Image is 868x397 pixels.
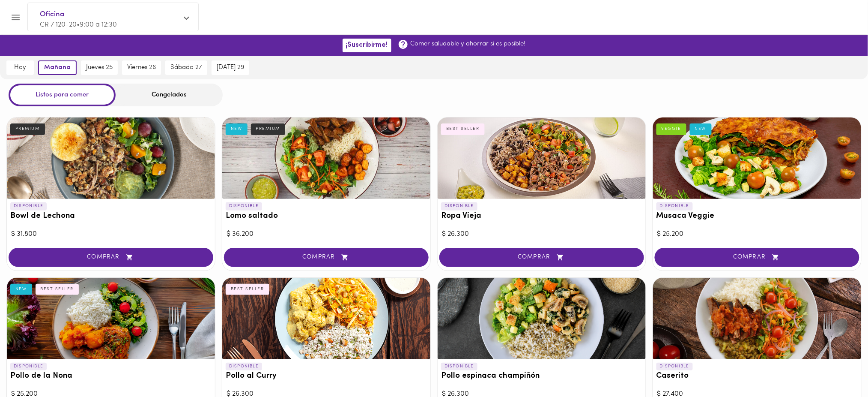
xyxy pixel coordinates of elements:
div: BEST SELLER [36,284,79,295]
p: DISPONIBLE [10,363,47,370]
span: COMPRAR [665,254,849,261]
span: viernes 26 [127,64,156,72]
div: PREMIUM [251,123,286,135]
h3: Pollo de la Nona [10,372,212,381]
button: COMPRAR [655,248,859,267]
span: Oficina [40,9,178,20]
span: hoy [12,64,29,72]
div: NEW [10,284,32,295]
h3: Lomo saltado [226,212,427,221]
div: NEW [690,123,712,135]
span: jueves 25 [86,64,113,72]
button: mañana [38,60,77,75]
button: Menu [5,7,26,28]
div: BEST SELLER [441,123,485,135]
h3: Pollo al Curry [226,372,427,381]
button: hoy [6,60,34,75]
span: [DATE] 29 [217,64,244,72]
button: jueves 25 [81,60,118,75]
div: $ 36.200 [227,229,426,239]
div: Bowl de Lechona [7,117,215,199]
div: Listos para comer [9,84,116,106]
div: Ropa Vieja [438,117,646,199]
button: ¡Suscribirme! [343,39,391,52]
div: Musaca Veggie [653,117,861,199]
span: CR 7 120-20 • 9:00 a 12:30 [40,21,117,28]
div: VEGGIE [656,123,686,135]
h3: Ropa Vieja [441,212,642,221]
span: mañana [44,64,71,72]
span: sábado 27 [170,64,202,72]
div: PREMIUM [10,123,45,135]
div: $ 26.300 [442,229,641,239]
button: [DATE] 29 [212,60,249,75]
p: DISPONIBLE [656,363,693,370]
button: COMPRAR [9,248,213,267]
div: Pollo espinaca champiñón [438,278,646,359]
div: $ 25.200 [657,229,857,239]
div: Pollo de la Nona [7,278,215,359]
p: DISPONIBLE [441,202,477,210]
iframe: Messagebird Livechat Widget [818,347,859,388]
div: $ 31.800 [11,229,211,239]
div: Pollo al Curry [222,278,430,359]
p: DISPONIBLE [226,202,262,210]
div: BEST SELLER [226,284,269,295]
div: Lomo saltado [222,117,430,199]
div: Congelados [116,84,223,106]
div: NEW [226,123,248,135]
span: COMPRAR [450,254,633,261]
button: sábado 27 [165,60,207,75]
h3: Caserito [656,372,858,381]
span: ¡Suscribirme! [346,41,388,49]
p: DISPONIBLE [656,202,693,210]
p: Comer saludable y ahorrar si es posible! [411,39,526,48]
p: DISPONIBLE [441,363,477,370]
p: DISPONIBLE [10,202,47,210]
button: COMPRAR [439,248,644,267]
h3: Bowl de Lechona [10,212,212,221]
button: COMPRAR [224,248,429,267]
h3: Musaca Veggie [656,212,858,221]
div: Caserito [653,278,861,359]
h3: Pollo espinaca champiñón [441,372,642,381]
span: COMPRAR [19,254,203,261]
p: DISPONIBLE [226,363,262,370]
span: COMPRAR [235,254,418,261]
button: viernes 26 [122,60,161,75]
